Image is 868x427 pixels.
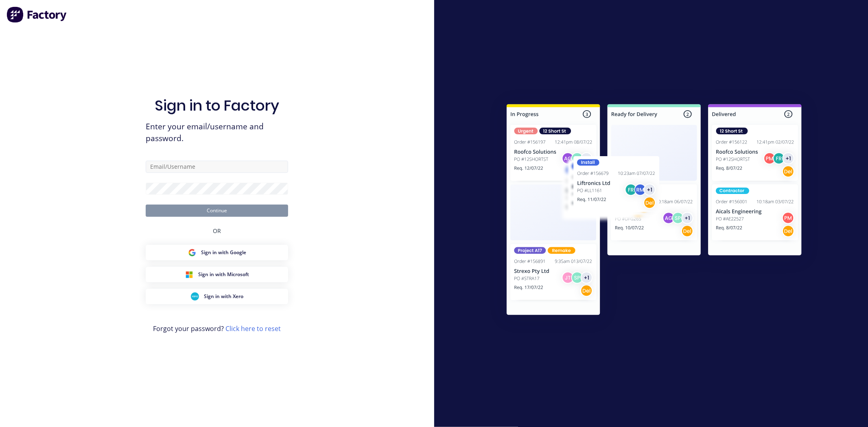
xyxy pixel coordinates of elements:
span: Sign in with Microsoft [198,271,249,278]
button: Continue [146,205,288,217]
img: Xero Sign in [191,292,199,301]
img: Microsoft Sign in [185,270,193,279]
div: OR [213,217,221,245]
button: Microsoft Sign inSign in with Microsoft [146,267,288,282]
span: Sign in with Google [201,249,246,256]
button: Xero Sign inSign in with Xero [146,289,288,304]
span: Forgot your password? [153,324,281,333]
span: Sign in with Xero [204,293,243,300]
h1: Sign in to Factory [155,97,279,114]
button: Google Sign inSign in with Google [146,245,288,260]
a: Click here to reset [225,324,281,333]
img: Factory [7,7,68,23]
img: Sign in [489,88,820,334]
span: Enter your email/username and password. [146,121,288,144]
img: Google Sign in [188,248,196,257]
input: Email/Username [146,161,288,173]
